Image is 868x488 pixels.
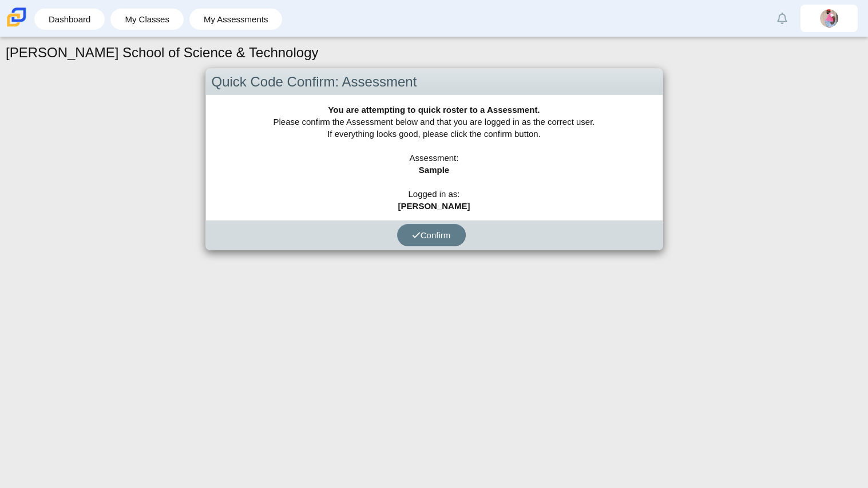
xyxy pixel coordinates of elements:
[770,6,795,31] a: Alerts
[195,9,277,30] a: My Assessments
[6,43,319,62] h1: [PERSON_NAME] School of Science & Technology
[5,5,29,29] img: Carmen School of Science & Technology
[206,95,663,221] div: Please confirm the Assessment below and that you are logged in as the correct user. If everything...
[800,5,858,32] a: brandon.eusebio-so.SFZwnc
[40,9,99,30] a: Dashboard
[419,165,449,175] b: Sample
[5,21,29,31] a: Carmen School of Science & Technology
[412,230,451,240] span: Confirm
[328,105,540,115] b: You are attempting to quick roster to a Assessment.
[398,201,470,211] b: [PERSON_NAME]
[820,9,838,27] img: brandon.eusebio-so.SFZwnc
[116,9,178,30] a: My Classes
[206,69,663,96] div: Quick Code Confirm: Assessment
[397,224,466,246] button: Confirm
